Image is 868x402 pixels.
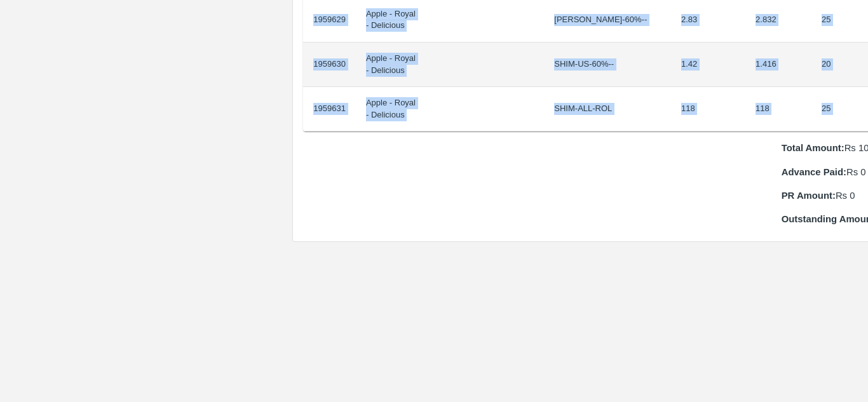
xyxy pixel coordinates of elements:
td: 1.42 [671,43,745,87]
b: Total Amount: [782,143,844,153]
td: Apple - Royal - Delicious [356,87,428,131]
td: SHIM-ALL-ROL [544,87,671,131]
td: 118 [671,87,745,131]
td: 1959631 [303,87,356,131]
td: 1959630 [303,43,356,87]
b: PR Amount: [782,191,836,201]
td: SHIM-US-60%-- [544,43,671,87]
td: 118 [745,87,811,131]
td: Apple - Royal - Delicious [356,43,428,87]
td: 1.416 [745,43,811,87]
b: Advance Paid: [782,167,846,177]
